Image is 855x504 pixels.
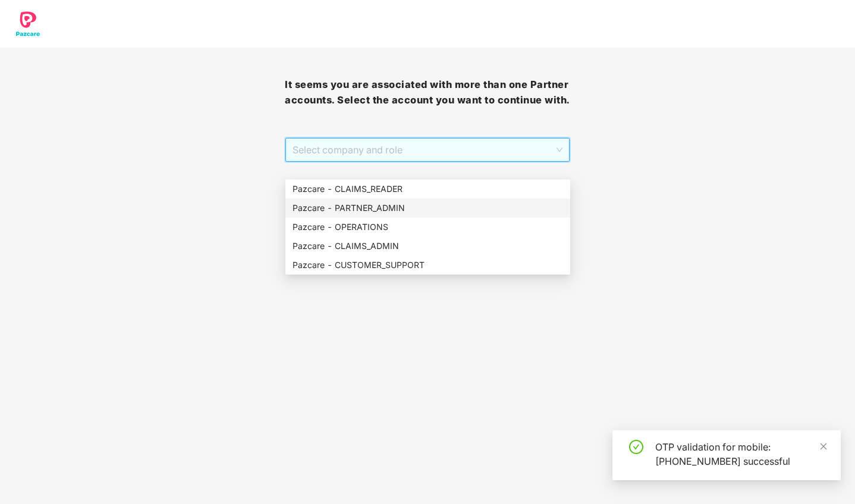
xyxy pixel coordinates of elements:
[293,182,563,196] div: Pazcare - CLAIMS_READER
[293,240,563,253] div: Pazcare - CLAIMS_ADMIN
[819,442,828,451] span: close
[293,138,562,161] span: Select company and role
[293,201,563,215] div: Pazcare - PARTNER_ADMIN
[285,199,570,218] div: Pazcare - PARTNER_ADMIN
[293,259,563,272] div: Pazcare - CUSTOMER_SUPPORT
[629,440,643,454] span: check-circle
[285,179,570,199] div: Pazcare - CLAIMS_READER
[285,237,570,256] div: Pazcare - CLAIMS_ADMIN
[655,440,826,468] div: OTP validation for mobile: [PHONE_NUMBER] successful
[285,218,570,237] div: Pazcare - OPERATIONS
[285,77,570,108] h3: It seems you are associated with more than one Partner accounts. Select the account you want to c...
[285,256,570,275] div: Pazcare - CUSTOMER_SUPPORT
[293,220,563,234] div: Pazcare - OPERATIONS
